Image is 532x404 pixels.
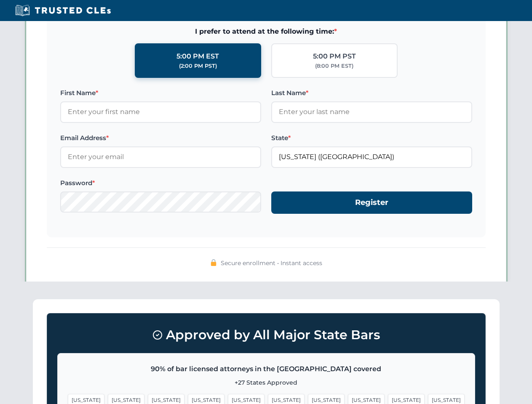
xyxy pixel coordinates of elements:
[221,258,322,268] span: Secure enrollment • Instant access
[57,324,475,346] h3: Approved by All Major State Bars
[176,51,219,62] div: 5:00 PM EST
[60,101,261,122] input: Enter your first name
[313,51,356,62] div: 5:00 PM PST
[210,259,217,266] img: 🔒
[60,146,261,167] input: Enter your email
[179,62,217,70] div: (2:00 PM PST)
[60,178,261,188] label: Password
[68,364,465,375] p: 90% of bar licensed attorneys in the [GEOGRAPHIC_DATA] covered
[271,146,472,167] input: Florida (FL)
[60,26,472,37] span: I prefer to attend at the following time:
[271,101,472,122] input: Enter your last name
[271,133,472,143] label: State
[315,62,353,70] div: (8:00 PM EST)
[13,4,113,17] img: Trusted CLEs
[68,378,465,387] p: +27 States Approved
[271,191,472,214] button: Register
[60,133,261,143] label: Email Address
[271,88,472,98] label: Last Name
[60,88,261,98] label: First Name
